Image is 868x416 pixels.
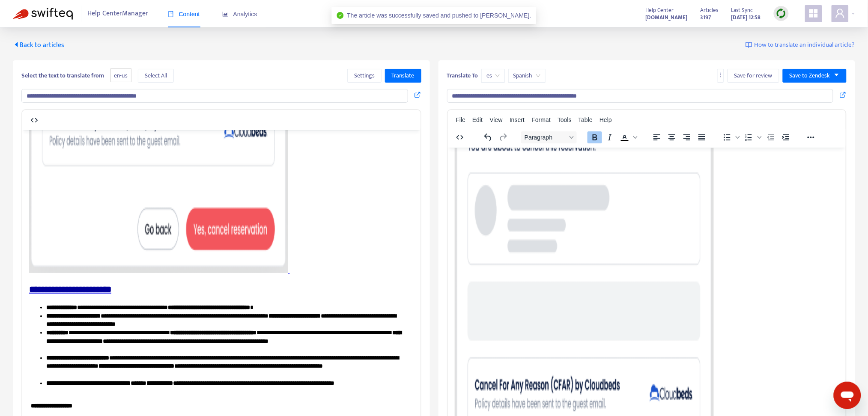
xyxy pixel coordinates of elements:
button: Translate [385,69,421,83]
button: Justify [695,131,709,143]
span: en-us [110,68,131,83]
span: Save for review [734,71,773,80]
button: Settings [347,69,382,83]
span: The article was successfully saved and pushed to [PERSON_NAME]. [347,12,531,19]
button: Increase indent [779,131,793,143]
span: Save to Zendesk [790,71,830,80]
span: Articles [701,6,719,15]
span: File [456,116,466,123]
span: check-circle [337,12,343,19]
span: caret-left [13,41,20,48]
span: Content [168,11,200,18]
div: Bullet list [720,131,741,143]
span: Last Sync [731,6,753,15]
span: Back to articles [13,39,64,51]
b: Select the text to translate from [21,71,104,80]
span: es [486,69,500,82]
span: Translate [392,71,415,80]
img: image-link [746,42,752,48]
span: Help Center [646,6,674,15]
b: Translate To [447,71,478,80]
button: Bold [588,131,602,143]
span: Help [600,116,612,123]
span: Select All [145,71,167,80]
button: more [717,69,724,83]
button: Align center [665,131,679,143]
button: Block Paragraph [521,131,577,143]
button: Save for review [728,69,779,83]
div: Text color Black [617,131,639,143]
span: Tools [558,116,572,123]
a: How to translate an individual article? [746,40,855,50]
button: Decrease indent [764,131,778,143]
span: View [490,116,503,123]
a: [DOMAIN_NAME] [646,12,688,22]
img: Swifteq [13,8,73,20]
span: more [718,72,724,78]
span: Insert [510,116,525,123]
span: Settings [354,71,375,80]
span: user [835,8,845,18]
button: Italic [603,131,617,143]
iframe: Botón para iniciar la ventana de mensajería [834,382,861,409]
span: Edit [472,116,483,123]
img: sync.dc5367851b00ba804db3.png [776,8,787,19]
span: appstore [808,8,819,18]
button: Reveal or hide additional toolbar items [804,131,818,143]
span: caret-down [834,72,840,78]
button: Save to Zendeskcaret-down [783,69,847,83]
button: Undo [481,131,495,143]
span: How to translate an individual article? [755,40,855,50]
div: Numbered list [742,131,763,143]
span: area-chart [222,11,228,17]
span: Paragraph [525,134,567,141]
button: Redo [496,131,510,143]
button: Select All [138,69,174,83]
span: Table [579,116,593,123]
strong: 3197 [701,13,711,22]
button: Align left [650,131,664,143]
span: Format [532,116,551,123]
span: Spanish [513,69,540,82]
span: Help Center Manager [88,6,149,22]
strong: [DATE] 12:58 [731,13,761,22]
span: book [168,11,174,17]
button: Align right [680,131,694,143]
span: Analytics [222,11,257,18]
